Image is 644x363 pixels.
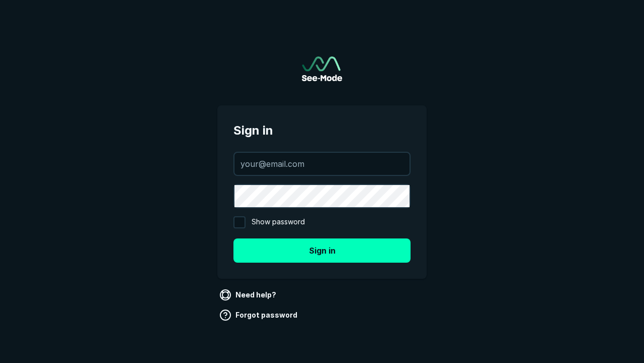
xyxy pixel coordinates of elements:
[217,287,280,303] a: Need help?
[234,153,410,175] input: your@email.com
[302,56,342,81] img: See-Mode Logo
[302,56,342,81] a: Go to sign in
[233,122,411,140] span: Sign in
[233,238,411,263] button: Sign in
[252,216,305,228] span: Show password
[217,307,301,323] a: Forgot password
